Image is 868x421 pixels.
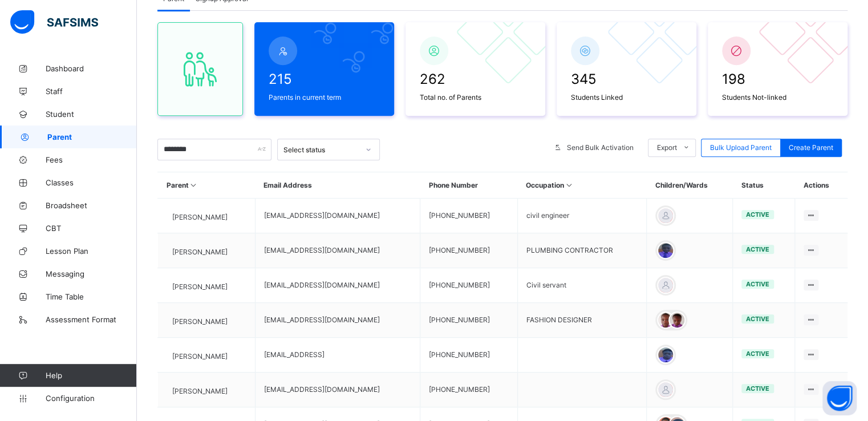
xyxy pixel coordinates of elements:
span: Messaging [46,269,137,278]
span: 345 [571,71,682,87]
td: [PHONE_NUMBER] [420,268,518,302]
span: active [746,280,769,288]
span: Fees [46,155,137,164]
td: [PHONE_NUMBER] [420,233,518,268]
span: Total no. of Parents [420,93,531,102]
th: Children/Wards [647,172,733,199]
td: [PHONE_NUMBER] [420,198,518,233]
span: Send Bulk Activation [567,143,634,152]
span: Create Parent [789,143,833,152]
span: Assessment Format [46,315,137,324]
span: Dashboard [46,64,137,73]
th: Email Address [255,172,420,199]
th: Phone Number [420,172,518,199]
span: Export [657,143,677,152]
span: [PERSON_NAME] [172,248,228,256]
td: [EMAIL_ADDRESS][DOMAIN_NAME] [255,233,420,268]
span: Classes [46,178,137,187]
span: Bulk Upload Parent [710,143,772,152]
td: PLUMBING CONTRACTOR [517,233,646,268]
span: [PERSON_NAME] [172,213,228,221]
span: [PERSON_NAME] [172,317,228,326]
span: Student [46,110,137,119]
td: Civil servant [517,268,646,302]
span: Staff [46,87,137,96]
span: Students Linked [571,93,682,102]
span: Students Not-linked [722,93,833,102]
th: Actions [794,172,847,199]
span: active [746,211,769,218]
span: active [746,350,769,358]
span: 215 [269,71,380,87]
button: Open asap [822,381,857,415]
span: Parents in current term [269,93,380,102]
span: [PERSON_NAME] [172,282,228,291]
span: 198 [722,71,833,87]
th: Parent [158,172,255,199]
span: active [746,315,769,323]
span: Lesson Plan [46,246,137,256]
span: Parent [47,132,137,141]
td: [EMAIL_ADDRESS][DOMAIN_NAME] [255,372,420,407]
th: Occupation [517,172,646,199]
td: [EMAIL_ADDRESS][DOMAIN_NAME] [255,302,420,337]
div: Select status [283,145,359,153]
th: Status [732,172,794,199]
span: active [746,245,769,253]
i: Sort in Ascending Order [189,181,198,189]
td: [PHONE_NUMBER] [420,337,518,372]
span: Configuration [46,394,136,403]
span: Time Table [46,292,137,301]
td: [EMAIL_ADDRESS] [255,337,420,372]
td: [PHONE_NUMBER] [420,372,518,407]
td: [EMAIL_ADDRESS][DOMAIN_NAME] [255,268,420,302]
span: CBT [46,224,137,233]
td: [PHONE_NUMBER] [420,302,518,337]
span: active [746,384,769,392]
span: [PERSON_NAME] [172,352,228,361]
i: Sort in Ascending Order [564,181,574,189]
td: civil engineer [517,198,646,233]
td: [EMAIL_ADDRESS][DOMAIN_NAME] [255,198,420,233]
span: Help [46,371,136,380]
img: safsims [10,10,98,34]
td: FASHION DESIGNER [517,302,646,337]
span: Broadsheet [46,201,137,210]
span: [PERSON_NAME] [172,387,228,395]
span: 262 [420,71,531,87]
